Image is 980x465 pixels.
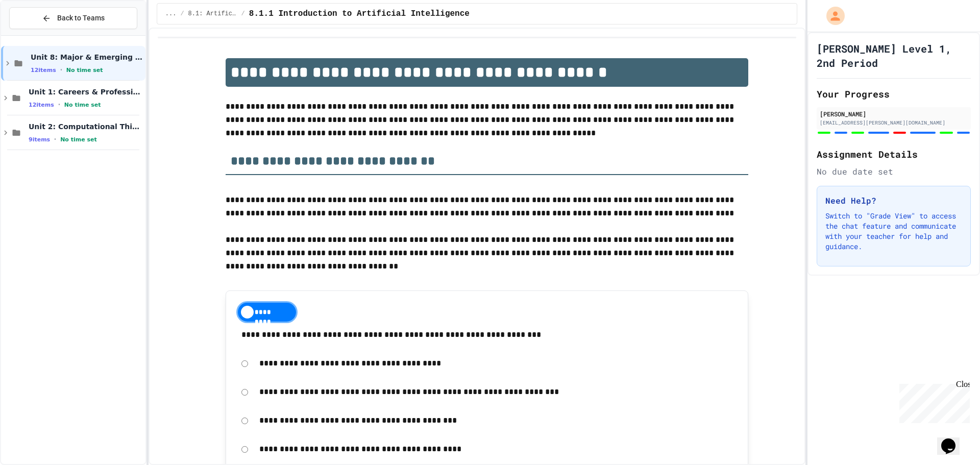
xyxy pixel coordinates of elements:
div: [PERSON_NAME] [820,109,968,118]
div: Chat with us now!Close [4,4,70,65]
span: No time set [66,67,103,74]
span: • [58,101,60,109]
h2: Your Progress [817,87,971,101]
span: No time set [64,102,101,108]
span: Unit 1: Careers & Professionalism [29,87,143,96]
iframe: chat widget [895,380,970,423]
span: 8.1: Artificial Intelligence Basics [188,10,237,18]
span: Back to Teams [57,13,105,23]
span: No time set [60,136,97,143]
span: / [241,10,245,18]
span: ... [165,10,177,18]
h2: Assignment Details [817,147,971,161]
p: Switch to "Grade View" to access the chat feature and communicate with your teacher for help and ... [825,211,962,252]
button: Back to Teams [9,7,137,29]
span: 12 items [29,102,54,108]
span: 8.1.1 Introduction to Artificial Intelligence [249,8,470,20]
span: • [54,135,56,143]
span: Unit 2: Computational Thinking & Problem-Solving [29,122,143,131]
span: • [60,66,62,74]
div: My Account [816,4,847,28]
div: No due date set [817,165,971,178]
h1: [PERSON_NAME] Level 1, 2nd Period [817,41,971,70]
span: 9 items [29,136,50,143]
iframe: chat widget [937,424,970,455]
h3: Need Help? [825,194,962,207]
div: [EMAIL_ADDRESS][PERSON_NAME][DOMAIN_NAME] [820,119,968,127]
span: / [180,10,184,18]
span: 12 items [31,67,56,74]
span: Unit 8: Major & Emerging Technologies [31,53,143,62]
